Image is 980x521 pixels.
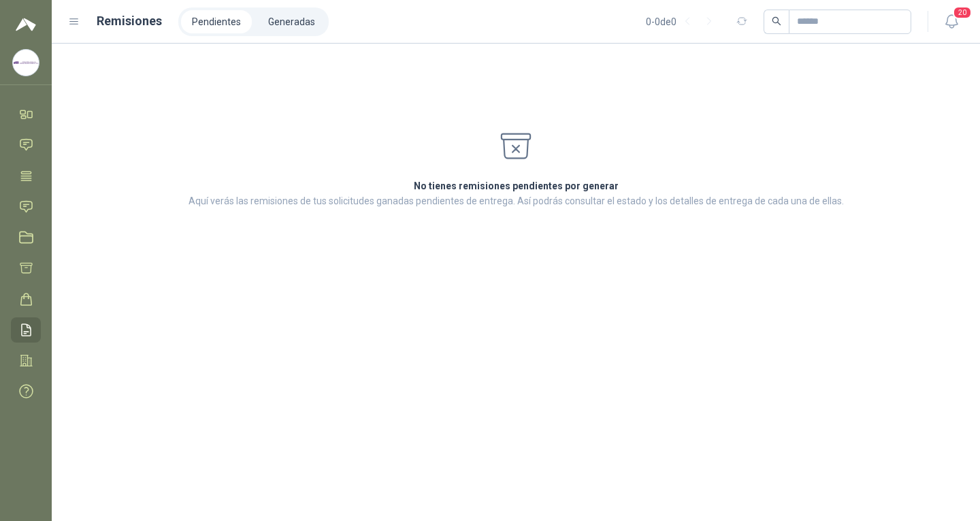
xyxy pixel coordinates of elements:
h1: Remisiones [97,12,162,31]
img: Company Logo [13,50,39,76]
a: Pendientes [181,10,252,33]
a: Generadas [257,10,326,33]
div: 0 - 0 de 0 [646,11,720,33]
p: Aquí verás las remisiones de tus solicitudes ganadas pendientes de entrega. Así podrás consultar ... [189,193,844,208]
img: Logo peakr [16,16,36,33]
span: search [772,16,781,26]
span: 20 [953,6,972,19]
strong: No tienes remisiones pendientes por generar [414,180,619,191]
button: 20 [939,10,964,34]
